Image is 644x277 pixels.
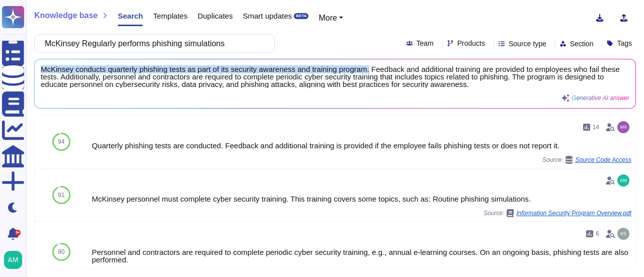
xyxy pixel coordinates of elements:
span: Smart updates [243,12,292,20]
span: Tags [617,40,632,47]
button: More [318,12,343,24]
span: McKinsey conducts quarterly phishing tests as part of its security awareness and training program... [41,65,629,88]
div: 9+ [15,230,21,236]
span: Templates [153,12,187,20]
img: user [617,174,629,187]
div: Quarterly phishing tests are conducted. Feedback and additional training is provided if the emplo... [92,142,631,149]
span: Section [570,40,594,47]
span: 14 [593,124,599,130]
span: Team [417,40,434,47]
div: Personnel and contractors are required to complete periodic cyber security training, e.g., annual... [92,248,631,263]
img: user [617,228,629,240]
span: Source: [484,209,631,217]
span: Generative AI answer [572,95,629,101]
img: user [4,251,22,269]
span: 6 [596,231,599,237]
div: McKinsey personnel must complete cyber security training. This training covers some topics, such ... [92,195,631,203]
span: Information Security Program Overview.pdf [516,210,631,216]
button: user [2,249,29,271]
span: Search [118,12,143,20]
span: 94 [58,139,64,145]
span: Products [457,40,485,47]
span: Duplicates [198,12,233,20]
span: 91 [58,192,64,198]
span: Source Code Access [575,157,631,163]
span: 90 [58,249,64,255]
span: Source type [509,40,546,47]
span: More [318,14,337,22]
span: Source: [542,156,631,164]
img: user [617,121,629,133]
span: Knowledge base [34,12,98,20]
input: Search a question or template... [40,35,264,52]
div: BETA [294,13,308,19]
